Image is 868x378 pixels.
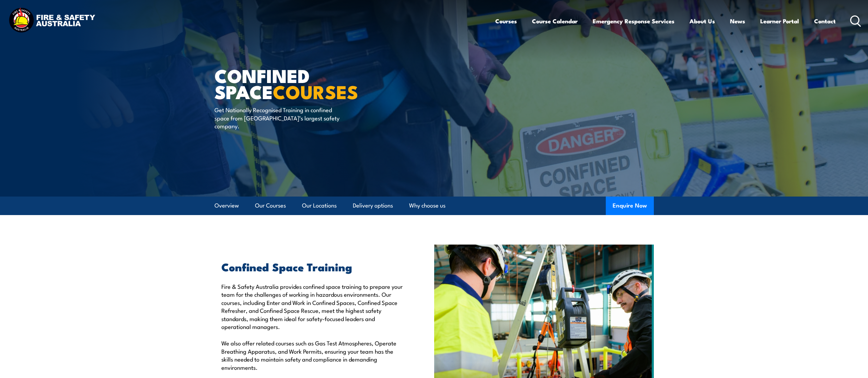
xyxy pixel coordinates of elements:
a: Delivery options [353,197,393,215]
a: Learner Portal [760,12,799,30]
a: News [730,12,745,30]
strong: COURSES [273,77,358,105]
a: Course Calendar [532,12,578,30]
a: Courses [495,12,517,30]
a: Contact [814,12,836,30]
a: Why choose us [409,197,445,215]
a: Our Locations [302,197,337,215]
a: Our Courses [255,197,286,215]
p: Get Nationally Recognised Training in confined space from [GEOGRAPHIC_DATA]’s largest safety comp... [215,106,340,130]
p: We also offer related courses such as Gas Test Atmospheres, Operate Breathing Apparatus, and Work... [221,339,403,371]
p: Fire & Safety Australia provides confined space training to prepare your team for the challenges ... [221,282,403,330]
h1: Confined Space [215,67,384,99]
a: About Us [690,12,715,30]
a: Overview [215,197,239,215]
h2: Confined Space Training [221,262,403,271]
a: Emergency Response Services [593,12,674,30]
button: Enquire Now [606,197,654,215]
